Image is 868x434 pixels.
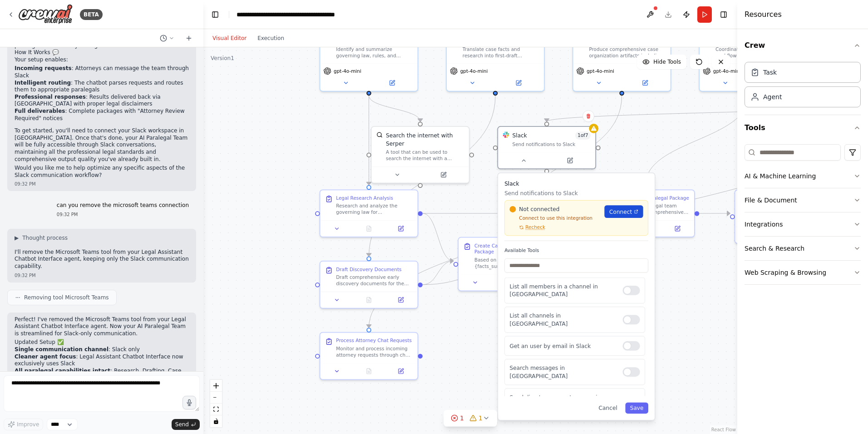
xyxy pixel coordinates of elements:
[57,211,189,218] div: 09:32 PM
[637,55,686,69] button: Hide Tools
[370,78,414,88] button: Open in side panel
[444,410,497,427] button: 11
[474,242,551,255] div: Create Case Organization Package
[210,380,222,427] div: React Flow controls
[15,249,189,270] p: I'll remove the Microsoft Teams tool from your Legal Assistant Chatbot Interface agent, keeping o...
[641,96,752,185] g: Edge from 44a1766f-ac32-42b8-b23d-e8decfddc547 to 45f58b2f-e48b-423c-8497-39088820a46c
[711,427,736,432] a: React Flow attribution
[490,278,524,288] button: No output available
[210,404,222,415] button: fit view
[15,272,189,279] div: 09:32 PM
[474,257,551,269] div: Based on the case facts {facts_summary} and the legal research and document drafts from the team,...
[336,266,401,273] div: Draft Discovery Documents
[211,55,234,62] div: Version 1
[320,332,419,380] div: Process Attorney Chat RequestsMonitor and process incoming attorney requests through chat interfa...
[15,234,68,242] button: ▶Thought process
[421,170,465,180] button: Open in side panel
[15,339,189,346] h2: Updated Setup ✅
[509,364,616,380] p: Search messages in [GEOGRAPHIC_DATA]
[463,46,539,59] div: Translate case facts and research into first-draft litigation documents including discovery reque...
[175,421,189,428] span: Send
[745,237,861,260] button: Search & Research
[320,31,419,91] div: Identify and summarize governing law, rules, and practical implications for case issues requested...
[653,58,681,66] span: Hide Tools
[336,345,413,358] div: Monitor and process incoming attorney requests through chat interfaces (Slack, Teams, or direct c...
[15,316,189,338] p: Perfect! I've removed the Microsoft Teams tool from your Legal Assistant Chatbot Interface agent....
[594,403,622,414] button: Cancel
[509,312,616,328] p: List all channels in [GEOGRAPHIC_DATA]
[15,368,110,374] strong: All paralegal capabilities intact
[387,367,414,376] button: Open in side panel
[509,283,616,298] p: List all members in a channel in [GEOGRAPHIC_DATA]
[496,78,541,88] button: Open in side panel
[376,131,383,138] img: SerperDevTool
[352,367,386,376] button: No output available
[207,33,252,44] button: Visual Editor
[15,127,189,163] p: To get started, you'll need to connect your Slack workspace in [GEOGRAPHIC_DATA]. Once that's don...
[15,353,189,368] li: : Legal Assistant Chatbot Interface now exclusively uses Slack
[509,215,600,221] p: Connect to use this integration
[15,80,71,86] strong: Intelligent routing
[172,419,200,430] button: Send
[525,224,545,231] span: Recheck
[386,131,464,147] div: Search the internet with Serper
[713,68,741,74] span: gpt-4o-mini
[423,209,592,288] g: Edge from f78634b6-4076-4399-b1a0-06ebb38deb7a to 45f58b2f-e48b-423c-8497-39088820a46c
[365,96,373,185] g: Edge from f3a4409d-dc73-4e74-9129-4e300164ea1a to beccc8f5-d9bf-49f3-af82-2729c5d17380
[745,188,861,212] button: File & Document
[460,414,464,423] span: 1
[519,205,559,213] span: Not connected
[509,342,616,350] p: Get an user by email in Slack
[15,346,189,353] li: : Slack only
[320,189,419,237] div: Legal Research AnalysisResearch and analyze the governing law for {practice_area} in {jurisdictio...
[446,31,545,91] div: Translate case facts and research into first-draft litigation documents including discovery reque...
[386,149,464,162] div: A tool that can be used to search the internet with a search_query. Supports different search typ...
[210,415,222,427] button: toggle interactivity
[423,209,592,217] g: Edge from beccc8f5-d9bf-49f3-af82-2729c5d17380 to 45f58b2f-e48b-423c-8497-39088820a46c
[504,247,648,254] label: Available Tools
[763,92,782,101] div: Agent
[582,110,594,122] button: Delete node
[336,338,412,344] div: Process Attorney Chat Requests
[15,65,72,71] strong: Incoming requests
[613,203,690,216] div: Compile all paralegal team outputs into a comprehensive attorney-facing package for the {practice...
[15,94,86,100] strong: Professional responses
[763,68,777,77] div: Task
[509,394,616,409] p: Send direct message to a user in [GEOGRAPHIC_DATA]
[252,33,290,44] button: Execution
[15,49,189,56] h2: How It Works 💬
[622,78,667,88] button: Open in side panel
[699,31,798,91] div: Coordinate the paralegal team workflow by parsing attorney requests, sequencing tasks between Res...
[15,353,76,360] strong: Cleaner agent focus
[210,380,222,392] button: zoom in
[745,141,861,292] div: Tools
[460,68,488,74] span: gpt-4o-mini
[513,131,527,139] div: Slack
[745,58,861,115] div: Crew
[15,80,189,94] li: : The chatbot parses requests and routes them to appropriate paralegals
[336,274,413,287] div: Draft comprehensive early discovery documents for the {practice_area} case based on facts: {facts...
[352,295,386,305] button: No output available
[497,126,596,169] div: SlackSlack1of7Send notifications to SlackSlackSend notifications to SlackNot connectedConnect to ...
[15,108,189,122] li: : Complete packages with "Attorney Review Required" notices
[745,9,782,20] h4: Resources
[24,294,109,301] span: Removing tool Microsoft Teams
[717,8,730,21] button: Hide right sidebar
[503,96,626,232] g: Edge from 3f0ffcc3-1b8b-4c9d-9049-8a22b6319782 to 178fe447-0d07-475e-aeb8-c88dc44eb2fb
[210,392,222,404] button: zoom out
[320,261,419,308] div: Draft Discovery DocumentsDraft comprehensive early discovery documents for the {practice_area} ca...
[664,224,691,233] button: Open in side panel
[423,209,454,265] g: Edge from beccc8f5-d9bf-49f3-af82-2729c5d17380 to 178fe447-0d07-475e-aeb8-c88dc44eb2fb
[745,33,861,58] button: Crew
[15,346,108,353] strong: Single communication channel
[478,414,483,423] span: 1
[387,224,414,233] button: Open in side panel
[15,94,189,108] li: : Results delivered back via [GEOGRAPHIC_DATA] with proper legal disclaimers
[745,261,861,284] button: Web Scraping & Browsing
[209,8,222,21] button: Hide left sidebar
[745,115,861,141] button: Tools
[504,189,648,197] p: Send notifications to Slack
[458,237,557,291] div: Create Case Organization PackageBased on the case facts {facts_summary} and the legal research an...
[596,189,695,237] div: Compile Final Paralegal PackageCompile all paralegal team outputs into a comprehensive attorney-f...
[587,68,614,74] span: gpt-4o-mini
